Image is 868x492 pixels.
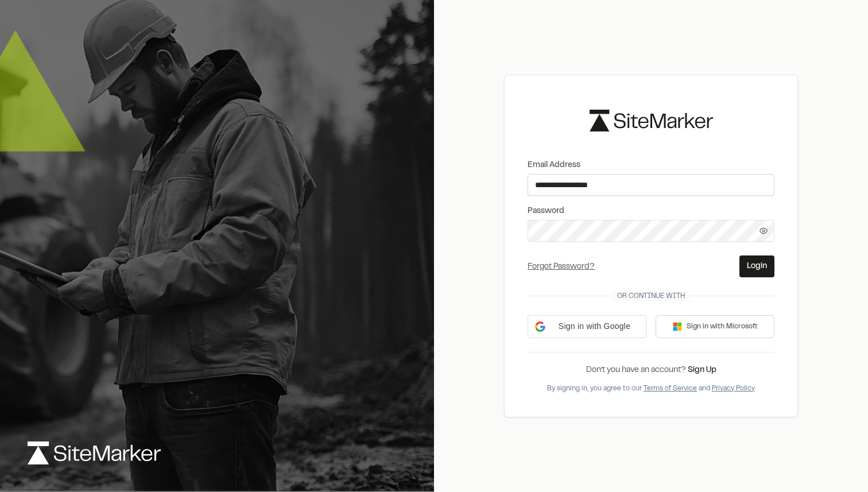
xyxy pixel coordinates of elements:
[528,364,774,377] div: Don’t you have an account?
[739,255,774,277] button: Login
[644,383,697,394] button: Terms of Service
[528,205,774,218] label: Password
[656,315,774,338] button: Sign in with Microsoft
[550,320,639,332] span: Sign in with Google
[712,383,755,394] button: Privacy Policy
[613,291,689,301] span: Or continue with
[528,383,774,394] div: By signing in, you agree to our and
[528,264,595,270] a: Forgot Password?
[528,159,774,172] label: Email Address
[528,315,646,338] div: Sign in with Google
[590,110,713,131] img: logo-black-rebrand.svg
[688,367,716,374] a: Sign Up
[28,441,161,464] img: logo-white-rebrand.svg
